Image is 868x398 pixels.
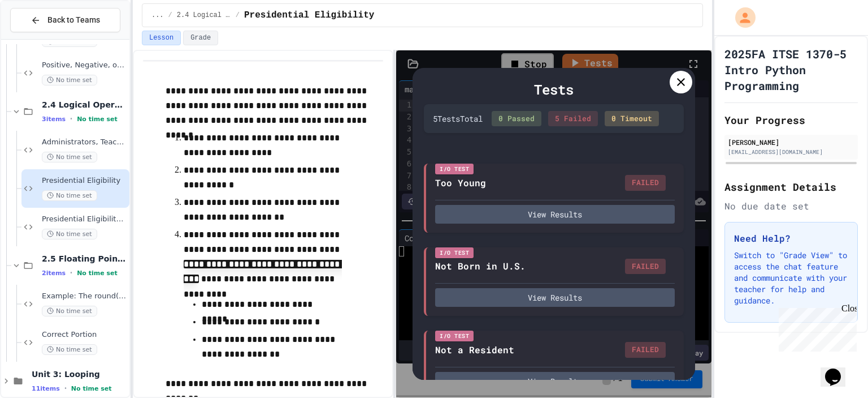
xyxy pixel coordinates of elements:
div: 5 Test s Total [433,113,483,125]
span: 3 items [42,115,66,123]
iframe: chat widget [821,353,857,387]
span: No time set [42,306,97,316]
iframe: chat widget [774,303,857,352]
span: Presidential Eligibility - Extended [42,215,127,224]
span: No time set [71,385,112,392]
span: No time set [42,190,97,201]
span: No time set [42,344,97,355]
span: No time set [42,75,97,85]
div: Not a Resident [435,343,514,357]
div: Chat with us now!Close [5,5,78,72]
div: 0 Passed [492,111,541,127]
span: No time set [77,115,118,123]
button: Lesson [142,31,181,45]
span: ... [151,11,164,20]
span: No time set [42,152,97,162]
span: Presidential Eligibility [42,176,127,186]
span: 11 items [32,385,60,392]
div: My Account [723,5,758,31]
span: Unit 3: Looping [32,369,127,379]
span: Correct Portion [42,330,127,340]
div: FAILED [625,175,666,191]
span: 2.4 Logical Operators [42,100,127,110]
div: 5 Failed [548,111,598,127]
span: Back to Teams [47,14,100,26]
span: No time set [77,269,118,277]
div: [PERSON_NAME] [728,137,854,147]
span: No time set [42,229,97,239]
div: I/O Test [435,331,474,341]
h1: 2025FA ITSE 1370-5 Intro Python Programming [724,46,858,93]
span: Presidential Eligibility [244,8,374,22]
span: / [236,11,240,20]
span: • [70,114,72,123]
span: Positive, Negative, or Zero [42,61,127,70]
span: 2.5 Floating Point Numbers and Rounding [42,254,127,264]
h3: Need Help? [734,232,848,245]
div: Too Young [435,176,486,190]
h2: Assignment Details [724,179,858,195]
button: View Results [435,205,675,224]
div: I/O Test [435,247,474,258]
span: 2 items [42,269,66,277]
p: Switch to "Grade View" to access the chat feature and communicate with your teacher for help and ... [734,250,848,306]
div: Tests [424,79,684,100]
div: 0 Timeout [605,111,659,127]
h2: Your Progress [724,112,858,128]
div: FAILED [625,259,666,275]
div: FAILED [625,342,666,358]
button: View Results [435,288,675,307]
span: 2.4 Logical Operators [177,11,231,20]
button: Back to Teams [10,8,120,32]
span: • [64,384,67,393]
div: No due date set [724,199,858,213]
div: Not Born in U.S. [435,259,526,273]
div: [EMAIL_ADDRESS][DOMAIN_NAME] [728,148,854,156]
span: Example: The round() Function [42,292,127,301]
div: I/O Test [435,164,474,174]
button: Grade [183,31,218,45]
span: / [168,11,172,20]
span: • [70,268,72,277]
span: Administrators, Teachers, and Students [42,138,127,147]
